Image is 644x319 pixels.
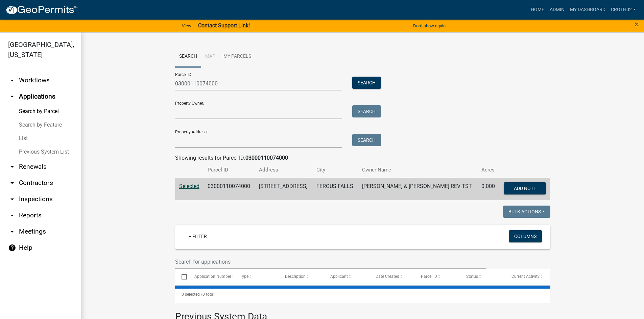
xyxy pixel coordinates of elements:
datatable-header-cell: Application Number [188,269,233,285]
th: Parcel ID [204,162,255,178]
span: 0 selected / [182,292,202,297]
button: Search [352,105,381,117]
input: Search for applications [175,255,486,269]
span: Description [285,274,306,279]
datatable-header-cell: Applicant [324,269,369,285]
a: + Filter [183,230,212,242]
a: My Dashboard [567,3,608,16]
button: Bulk Actions [503,206,550,218]
button: Close [635,20,639,28]
a: View [179,20,194,31]
datatable-header-cell: Select [175,269,188,285]
i: arrow_drop_up [8,92,16,101]
span: Parcel ID [421,274,437,279]
div: Showing results for Parcel ID: [175,154,550,162]
span: Date Created [376,274,399,279]
i: arrow_drop_down [8,179,16,187]
span: Applicant [330,274,348,279]
span: Current Activity [511,274,540,279]
datatable-header-cell: Status [460,269,505,285]
td: [STREET_ADDRESS] [255,178,312,200]
div: 0 total [175,286,550,303]
td: 0.000 [477,178,499,200]
datatable-header-cell: Parcel ID [414,269,460,285]
i: arrow_drop_down [8,76,16,84]
button: Add Note [504,182,546,194]
td: [PERSON_NAME] & [PERSON_NAME] REV TST [358,178,477,200]
i: arrow_drop_down [8,195,16,203]
button: Search [352,77,381,89]
button: Columns [509,230,542,242]
datatable-header-cell: Type [233,269,279,285]
span: × [635,20,639,29]
td: 03000110074000 [204,178,255,200]
th: Owner Name [358,162,477,178]
a: Selected [179,183,199,189]
button: Search [352,134,381,146]
a: Search [175,46,201,68]
i: help [8,244,16,252]
strong: Contact Support Link! [198,22,250,29]
a: croth02 [608,3,639,16]
i: arrow_drop_down [8,228,16,236]
a: Home [528,3,547,16]
span: Status [466,274,478,279]
a: Admin [547,3,567,16]
a: My Parcels [219,46,255,68]
span: Add Note [514,185,536,191]
i: arrow_drop_down [8,211,16,219]
i: arrow_drop_down [8,163,16,171]
button: Don't show again [410,20,448,31]
td: FERGUS FALLS [312,178,358,200]
datatable-header-cell: Description [279,269,324,285]
th: Acres [477,162,499,178]
span: Type [240,274,248,279]
datatable-header-cell: Date Created [369,269,414,285]
th: Address [255,162,312,178]
th: City [312,162,358,178]
span: Application Number [194,274,231,279]
datatable-header-cell: Current Activity [505,269,550,285]
strong: 03000110074000 [245,155,288,161]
